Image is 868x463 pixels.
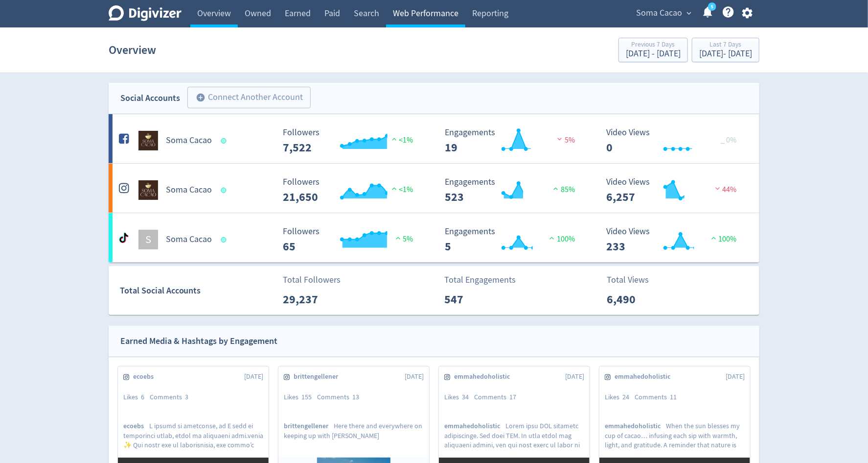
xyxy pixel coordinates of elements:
[607,273,663,287] p: Total Views
[284,392,317,402] div: Likes
[185,392,188,401] span: 3
[692,38,759,62] button: Last 7 Days[DATE]- [DATE]
[301,392,312,401] span: 155
[726,372,745,382] span: [DATE]
[602,227,749,253] svg: Video Views 233
[633,5,694,21] button: Soma Cacao
[180,88,311,108] a: Connect Another Account
[444,291,501,308] p: 547
[602,128,749,154] svg: Video Views 0
[244,372,263,382] span: [DATE]
[393,234,413,244] span: 5%
[109,34,156,66] h1: Overview
[138,230,158,249] div: S
[605,421,745,449] p: When the sun blesses my cup of cacao… infusing each sip with warmth, light, and gratitude. A remi...
[389,135,413,145] span: <1%
[607,291,663,308] p: 6,490
[605,392,635,402] div: Likes
[120,334,277,348] div: Earned Media & Hashtags by Engagement
[221,237,229,243] span: Data last synced: 22 Sep 2025, 11:01pm (AEST)
[551,185,561,192] img: positive-performance.svg
[444,421,584,449] p: Lorem ipsu DOL sitametc adipiscinge. Sed doei TEM. In utla etdol mag aliquaeni admini, ven qui no...
[278,177,425,203] svg: Followers ---
[109,114,759,163] a: Soma Cacao undefinedSoma Cacao Followers --- Followers 7,522 <1% Engagements 19 Engagements 19 5%...
[509,392,516,401] span: 17
[283,291,339,308] p: 29,237
[187,87,311,108] button: Connect Another Account
[713,185,723,192] img: negative-performance.svg
[138,180,158,200] img: Soma Cacao undefined
[615,372,676,382] span: emmahedoholistic
[166,184,212,196] h5: Soma Cacao
[711,3,713,10] text: 5
[605,421,666,431] span: emmahedoholistic
[626,49,681,58] div: [DATE] - [DATE]
[440,227,587,253] svg: Engagements 5
[551,185,575,195] span: 85%
[721,135,737,145] span: _ 0%
[109,164,759,213] a: Soma Cacao undefinedSoma Cacao Followers --- Followers 21,650 <1% Engagements 523 Engagements 523...
[109,213,759,262] a: SSoma Cacao Followers --- Followers 65 5% Engagements 5 Engagements 5 100% Video Views 233 Video ...
[547,234,575,244] span: 100%
[166,135,212,146] h5: Soma Cacao
[120,91,180,105] div: Social Accounts
[123,421,263,449] p: L ipsumd si ametconse, ad E sedd ei temporinci utlab, etdol ma aliquaeni admi.venia ✨ Qui nostr e...
[709,234,719,242] img: positive-performance.svg
[555,135,565,143] img: negative-performance.svg
[278,128,425,154] svg: Followers ---
[685,9,693,18] span: expand_more
[120,284,276,298] div: Total Social Accounts
[618,38,688,62] button: Previous 7 Days[DATE] - [DATE]
[454,372,515,382] span: emmahedoholistic
[294,372,343,382] span: brittengellener
[389,135,399,143] img: positive-performance.svg
[405,372,424,382] span: [DATE]
[635,392,682,402] div: Comments
[393,234,403,242] img: positive-performance.svg
[221,138,229,144] span: Data last synced: 23 Sep 2025, 3:02pm (AEST)
[708,2,716,11] a: 5
[713,185,737,195] span: 44%
[636,5,682,21] span: Soma Cacao
[440,128,587,154] svg: Engagements 19
[284,421,334,431] span: brittengellener
[626,41,681,49] div: Previous 7 Days
[150,392,194,402] div: Comments
[283,273,341,287] p: Total Followers
[440,177,587,203] svg: Engagements 523
[622,392,629,401] span: 24
[699,41,752,49] div: Last 7 Days
[602,177,749,203] svg: Video Views 6,257
[166,234,212,245] h5: Soma Cacao
[699,49,752,58] div: [DATE] - [DATE]
[196,93,206,102] span: add_circle
[284,421,424,449] p: Here there and everywhere on keeping up with [PERSON_NAME]
[474,392,522,402] div: Comments
[123,421,149,431] span: ecoebs
[670,392,677,401] span: 11
[462,392,469,401] span: 34
[138,131,158,150] img: Soma Cacao undefined
[133,372,159,382] span: ecoebs
[141,392,144,401] span: 6
[555,135,575,145] span: 5%
[317,392,365,402] div: Comments
[444,392,474,402] div: Likes
[352,392,359,401] span: 13
[389,185,413,195] span: <1%
[278,227,425,253] svg: Followers ---
[547,234,557,242] img: positive-performance.svg
[709,234,737,244] span: 100%
[221,188,229,193] span: Data last synced: 23 Sep 2025, 3:02pm (AEST)
[444,273,516,287] p: Total Engagements
[565,372,584,382] span: [DATE]
[389,185,399,192] img: positive-performance.svg
[123,392,150,402] div: Likes
[444,421,505,431] span: emmahedoholistic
